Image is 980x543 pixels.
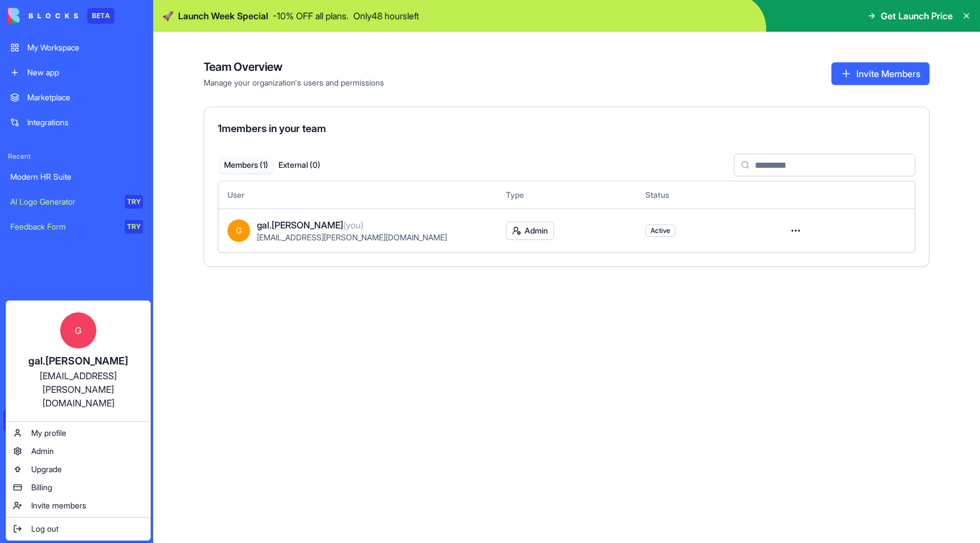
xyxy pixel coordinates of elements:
span: G [60,312,96,349]
a: Ggal.[PERSON_NAME][EMAIL_ADDRESS][PERSON_NAME][DOMAIN_NAME] [9,303,148,419]
span: Invite members [31,500,86,511]
span: Admin [31,446,54,457]
div: Modern HR Suite [10,171,143,183]
span: Recent [3,152,150,161]
a: My profile [9,424,148,442]
a: Upgrade [9,460,148,478]
div: gal.[PERSON_NAME] [18,353,139,369]
div: [EMAIL_ADDRESS][PERSON_NAME][DOMAIN_NAME] [18,369,139,410]
span: Billing [31,482,52,493]
span: Upgrade [31,464,62,475]
div: AI Logo Generator [10,196,117,207]
div: Feedback Form [10,221,117,232]
span: Log out [31,523,58,534]
div: TRY [125,220,143,234]
a: Invite members [9,497,148,515]
span: My profile [31,427,66,439]
div: TRY [125,195,143,209]
a: Billing [9,478,148,497]
a: Admin [9,442,148,460]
